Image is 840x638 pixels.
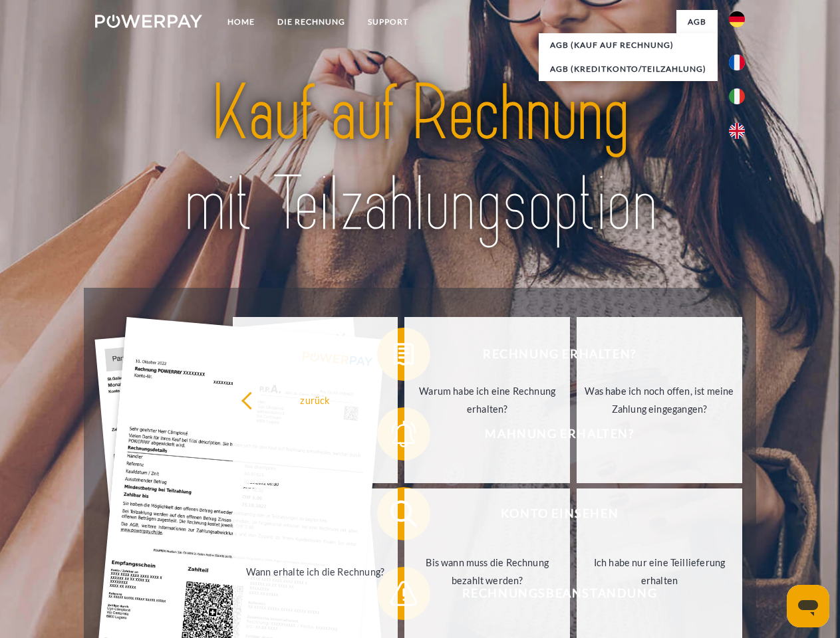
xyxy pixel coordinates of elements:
a: DIE RECHNUNG [266,10,356,34]
iframe: Schaltfläche zum Öffnen des Messaging-Fensters [787,585,829,627]
div: Bis wann muss die Rechnung bezahlt werden? [412,554,562,589]
a: Was habe ich noch offen, ist meine Zahlung eingegangen? [577,317,742,483]
a: AGB (Kreditkonto/Teilzahlung) [539,57,718,81]
div: zurück [241,391,390,409]
a: AGB (Kauf auf Rechnung) [539,33,718,57]
div: Ich habe nur eine Teillieferung erhalten [585,554,734,589]
div: Wann erhalte ich die Rechnung? [241,562,390,580]
img: fr [729,54,745,70]
img: it [729,88,745,104]
div: Warum habe ich eine Rechnung erhalten? [412,382,562,418]
img: en [729,123,745,139]
a: Home [216,10,266,34]
div: Was habe ich noch offen, ist meine Zahlung eingegangen? [585,382,734,418]
a: SUPPORT [356,10,420,34]
a: agb [676,10,718,34]
img: title-powerpay_de.svg [127,64,713,255]
img: de [729,11,745,27]
img: logo-powerpay-white.svg [95,15,202,28]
